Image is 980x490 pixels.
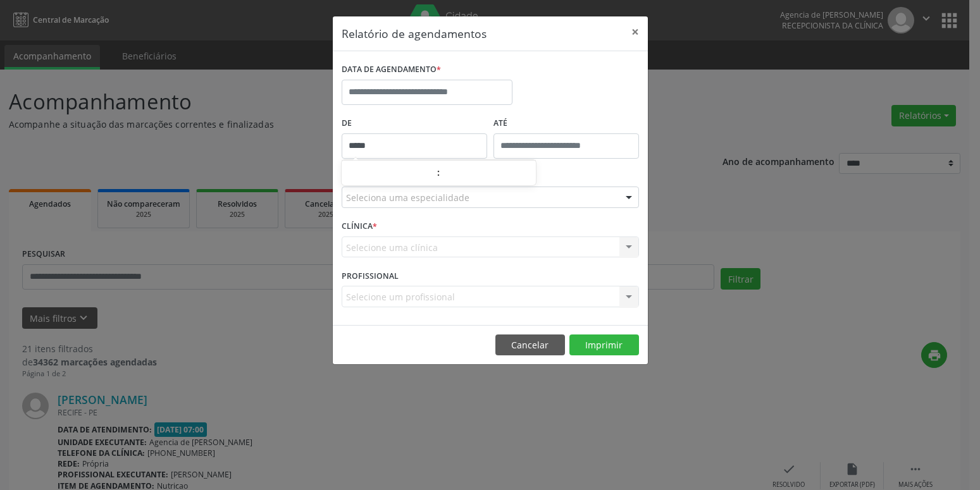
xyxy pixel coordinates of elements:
[342,266,399,286] label: PROFISSIONAL
[342,114,487,133] label: De
[493,114,639,133] label: ATÉ
[495,334,565,356] button: Cancelar
[342,161,437,187] input: Hour
[342,60,441,80] label: DATA DE AGENDAMENTO
[342,217,377,236] label: CLÍNICA
[346,191,469,204] span: Seleciona uma especialidade
[623,16,648,47] button: Close
[437,160,440,185] span: :
[342,25,487,42] h5: Relatório de agendamentos
[441,161,537,187] input: Minute
[569,334,639,356] button: Imprimir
